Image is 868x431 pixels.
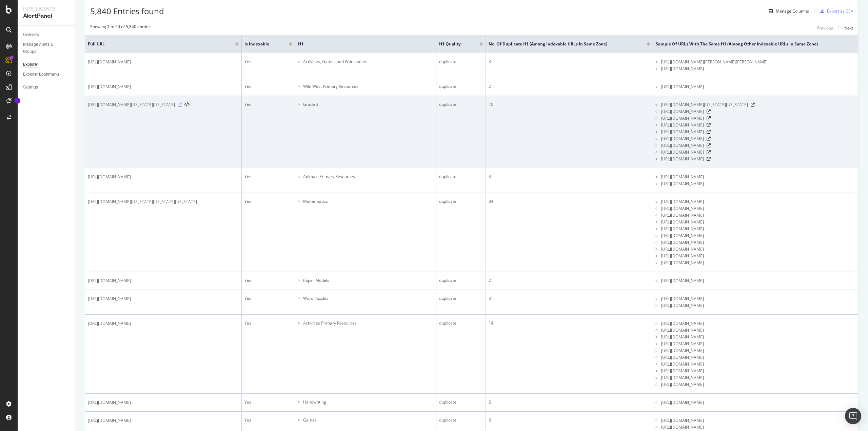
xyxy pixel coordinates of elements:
[661,354,704,361] span: [URL][DOMAIN_NAME]
[661,361,704,368] span: [URL][DOMAIN_NAME]
[707,123,711,127] a: Visit Online Page
[88,83,131,90] span: [URL][DOMAIN_NAME]
[244,295,292,301] div: Yes
[844,25,853,31] div: Next
[489,295,650,301] div: 3
[661,135,704,142] span: [URL][DOMAIN_NAME]
[439,399,483,405] div: duplicate
[489,277,650,283] div: 2
[23,41,64,55] div: Manage Alerts & Groups
[661,101,748,108] span: [URL][DOMAIN_NAME][US_STATE][US_STATE]
[661,219,704,226] span: [URL][DOMAIN_NAME]
[23,31,39,38] div: Overview
[661,347,704,354] span: [URL][DOMAIN_NAME]
[23,31,70,38] a: Overview
[817,24,833,32] button: Previous
[439,41,469,47] span: H1 Quality
[439,198,483,204] div: duplicate
[298,41,423,47] span: H1
[244,417,292,423] div: Yes
[707,157,711,161] a: Visit Online Page
[244,198,292,204] div: Yes
[844,24,853,32] button: Next
[23,71,60,78] div: Explorer Bookmarks
[303,174,433,180] li: Animals Primary Resources
[661,417,704,424] span: [URL][DOMAIN_NAME]
[88,399,131,406] span: [URL][DOMAIN_NAME]
[489,198,650,204] div: 34
[489,41,636,47] span: No. of Duplicate H1 (Among Indexable URLs in Same Zone)
[23,61,70,68] a: Explorer
[827,8,853,14] div: Export as CSV
[88,417,131,424] span: [URL][DOMAIN_NAME]
[661,374,704,381] span: [URL][DOMAIN_NAME]
[23,5,70,12] div: Intelligence
[439,320,483,326] div: duplicate
[88,174,131,180] span: [URL][DOMAIN_NAME]
[244,320,292,326] div: Yes
[661,381,704,388] span: [URL][DOMAIN_NAME]
[14,98,20,104] div: Tooltip anchor
[303,295,433,301] li: Word Puzzles
[303,399,433,405] li: Handwriting
[88,198,197,205] span: [URL][DOMAIN_NAME][US_STATE][US_STATE][US_STATE]
[707,110,711,114] a: Visit Online Page
[489,101,650,107] div: 10
[661,142,704,149] span: [URL][DOMAIN_NAME]
[707,130,711,134] a: Visit Online Page
[661,253,704,259] span: [URL][DOMAIN_NAME]
[244,83,292,90] div: Yes
[707,137,711,141] a: Visit Online Page
[661,302,704,309] span: [URL][DOMAIN_NAME]
[661,65,704,72] span: [URL][DOMAIN_NAME]
[244,277,292,283] div: Yes
[489,320,650,326] div: 14
[661,340,704,347] span: [URL][DOMAIN_NAME]
[439,174,483,180] div: duplicate
[661,115,704,122] span: [URL][DOMAIN_NAME]
[303,198,433,204] li: Mathematics
[303,59,433,65] li: Activities, Games and Worksheets
[661,239,704,246] span: [URL][DOMAIN_NAME]
[439,417,483,423] div: duplicate
[439,83,483,90] div: duplicate
[707,143,711,148] a: Visit Online Page
[661,327,704,334] span: [URL][DOMAIN_NAME]
[489,174,650,180] div: 3
[489,59,650,65] div: 3
[661,399,704,406] span: [URL][DOMAIN_NAME]
[661,108,704,115] span: [URL][DOMAIN_NAME]
[661,334,704,340] span: [URL][DOMAIN_NAME]
[489,83,650,90] div: 2
[661,129,704,135] span: [URL][DOMAIN_NAME]
[23,71,70,78] a: Explorer Bookmarks
[661,205,704,212] span: [URL][DOMAIN_NAME]
[661,277,704,284] span: [URL][DOMAIN_NAME]
[88,41,225,47] span: Full URL
[244,101,292,107] div: Yes
[88,320,131,327] span: [URL][DOMAIN_NAME]
[661,232,704,239] span: [URL][DOMAIN_NAME]
[439,295,483,301] div: duplicate
[23,12,70,20] div: AlertPanel
[244,174,292,180] div: Yes
[707,150,711,154] a: Visit Online Page
[817,6,853,17] button: Export as CSV
[244,41,278,47] span: Is Indexable
[23,84,38,91] div: Settings
[661,180,704,187] span: [URL][DOMAIN_NAME]
[439,101,483,107] div: duplicate
[303,101,433,107] li: Grade 3
[661,149,704,156] span: [URL][DOMAIN_NAME]
[23,84,70,91] a: Settings
[656,41,845,47] span: Sample of URLs with the Same H1 (Among Other Indexable URLs in Same Zone)
[661,246,704,253] span: [URL][DOMAIN_NAME]
[23,41,70,55] a: Manage Alerts & Groups
[303,320,433,326] li: Activities Primary Resources
[817,25,833,31] div: Previous
[661,259,704,266] span: [URL][DOMAIN_NAME]
[776,8,809,14] div: Manage Columns
[90,5,164,17] span: 5,840 Entries found
[766,7,809,15] button: Manage Columns
[661,295,704,302] span: [URL][DOMAIN_NAME]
